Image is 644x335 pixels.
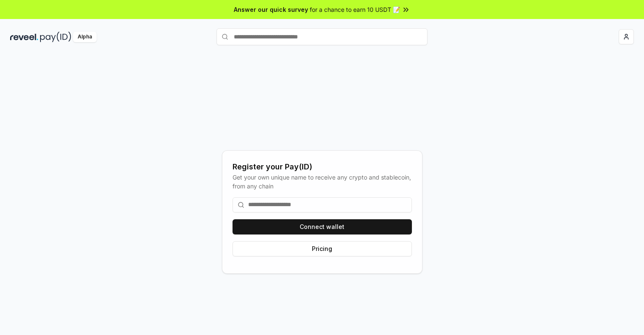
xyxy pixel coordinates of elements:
span: Answer our quick survey [234,5,308,14]
img: pay_id [40,32,71,42]
button: Pricing [233,241,412,256]
div: Get your own unique name to receive any crypto and stablecoin, from any chain [233,173,412,191]
div: Alpha [73,32,97,42]
div: Register your Pay(ID) [233,161,412,173]
button: Connect wallet [233,219,412,234]
span: for a chance to earn 10 USDT 📝 [310,5,400,14]
img: reveel_dark [10,32,38,42]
